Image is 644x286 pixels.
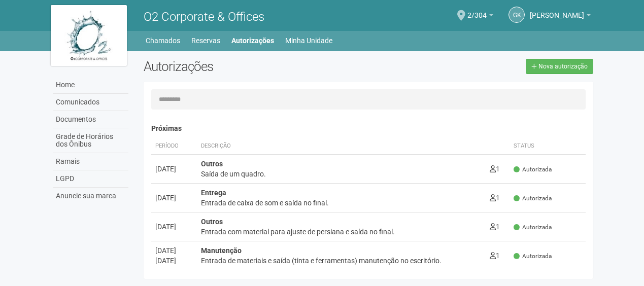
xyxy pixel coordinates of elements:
[53,111,128,128] a: Documentos
[51,5,127,66] img: logo.jpg
[155,256,193,266] div: [DATE]
[53,77,128,94] a: Home
[155,222,193,232] div: [DATE]
[530,2,584,19] span: Gleice Kelly
[514,165,552,174] span: Autorizada
[53,170,128,188] a: LGPD
[201,160,223,168] strong: Outros
[144,10,264,24] span: O2 Corporate & Offices
[514,223,552,232] span: Autorizada
[155,245,193,256] div: [DATE]
[155,193,193,203] div: [DATE]
[155,164,193,174] div: [DATE]
[530,13,591,21] a: [PERSON_NAME]
[467,13,493,21] a: 2/304
[490,165,500,173] span: 1
[201,189,226,197] strong: Entrega
[526,59,593,74] a: Nova autorização
[285,33,332,48] a: Minha Unidade
[191,33,220,48] a: Reservas
[514,194,552,203] span: Autorizada
[509,7,525,23] a: GK
[490,252,500,260] span: 1
[467,2,487,19] span: 2/304
[231,33,274,48] a: Autorizações
[538,63,588,70] span: Nova autorização
[490,194,500,202] span: 1
[201,246,242,255] strong: Manutenção
[53,128,128,153] a: Grade de Horários dos Ônibus
[201,169,482,179] div: Saída de um quadro.
[144,59,361,74] h2: Autorizações
[197,138,486,155] th: Descrição
[53,188,128,204] a: Anuncie sua marca
[53,94,128,111] a: Comunicados
[201,198,482,208] div: Entrada de caixa de som e saída no final.
[151,138,197,155] th: Período
[151,125,586,132] h4: Próximas
[514,252,552,261] span: Autorizada
[53,153,128,170] a: Ramais
[201,256,482,266] div: Entrada de materiais e saída (tinta e ferramentas) manutenção no escritório.
[201,218,223,226] strong: Outros
[510,138,586,155] th: Status
[490,223,500,231] span: 1
[201,227,482,237] div: Entrada com material para ajuste de persiana e saída no final.
[146,33,180,48] a: Chamados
